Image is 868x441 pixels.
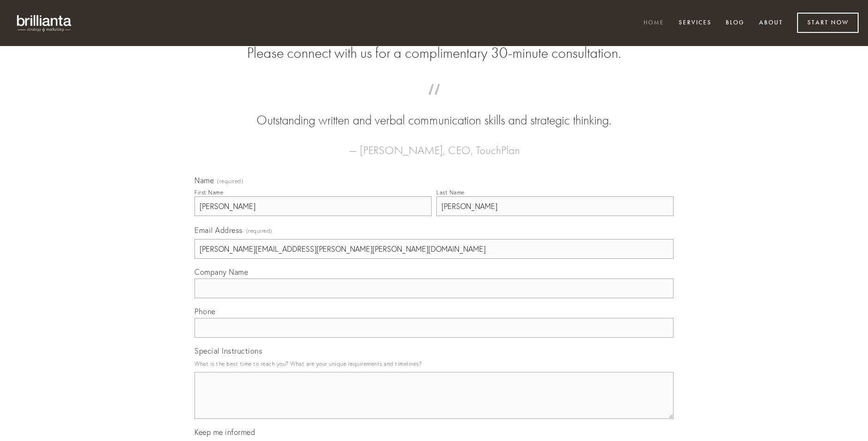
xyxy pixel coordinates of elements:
img: brillianta - research, strategy, marketing [9,9,80,37]
span: Name [194,176,214,185]
blockquote: Outstanding written and verbal communication skills and strategic thinking. [209,93,659,130]
a: Blog [720,15,751,31]
p: What is the best time to reach you? What are your unique requirements and timelines? [194,357,674,370]
a: About [753,15,789,31]
span: Email Address [194,225,243,235]
a: Home [637,15,670,31]
a: Start Now [797,13,859,33]
span: Keep me informed [194,427,255,437]
span: Special Instructions [194,346,262,356]
span: (required) [217,178,243,184]
div: First Name [194,189,223,196]
a: Services [673,15,718,31]
h2: Please connect with us for a complimentary 30-minute consultation. [194,44,674,62]
span: “ [209,93,659,111]
span: Company Name [194,267,248,277]
figcaption: — [PERSON_NAME], CEO, TouchPlan [209,130,659,160]
span: (required) [246,224,272,237]
div: Last Name [436,189,465,196]
span: Phone [194,307,216,316]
